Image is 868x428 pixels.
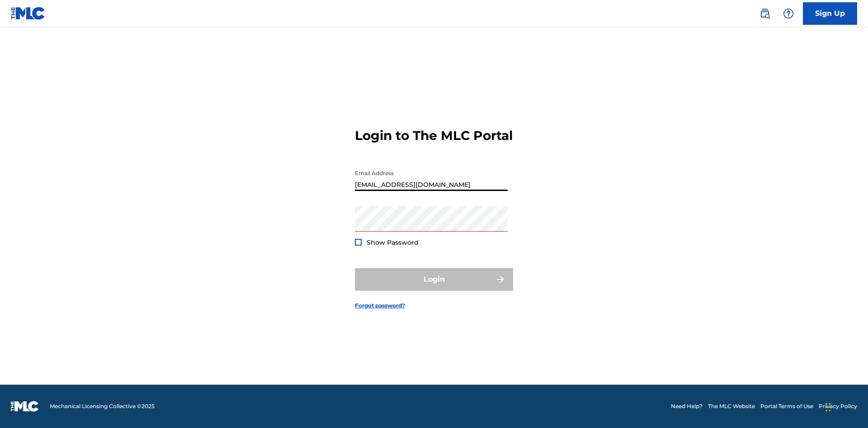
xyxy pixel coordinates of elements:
[11,401,39,412] img: logo
[819,402,857,410] a: Privacy Policy
[355,302,405,310] a: Forgot password?
[671,402,703,410] a: Need Help?
[11,7,46,20] img: MLC Logo
[50,402,155,410] span: Mechanical Licensing Collective © 2025
[779,5,797,23] div: Help
[803,2,857,25] a: Sign Up
[708,402,755,410] a: The MLC Website
[823,385,868,428] iframe: Chat Widget
[367,238,419,247] span: Show Password
[756,5,774,23] a: Public Search
[759,8,770,19] img: search
[355,128,513,144] h3: Login to The MLC Portal
[783,8,794,19] img: help
[760,402,813,410] a: Portal Terms of Use
[826,394,831,421] div: Drag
